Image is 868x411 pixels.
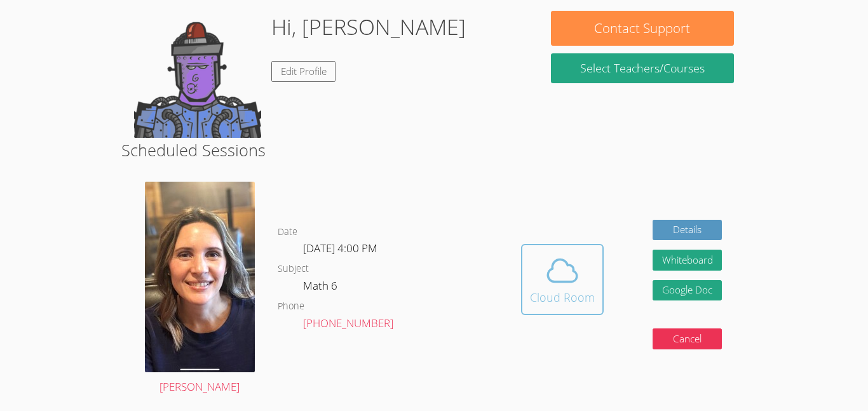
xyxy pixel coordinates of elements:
[278,261,309,277] dt: Subject
[653,220,722,241] a: Details
[653,280,722,301] a: Google Doc
[145,182,255,396] a: [PERSON_NAME]
[303,277,340,299] dd: Math 6
[521,244,604,315] button: Cloud Room
[653,250,722,271] button: Whiteboard
[145,182,255,372] img: airtutors.jpg
[303,316,393,330] a: [PHONE_NUMBER]
[134,11,261,138] img: default.png
[551,11,734,46] button: Contact Support
[653,328,722,349] button: Cancel
[278,299,304,314] dt: Phone
[271,61,336,82] a: Edit Profile
[278,224,297,240] dt: Date
[530,288,595,306] div: Cloud Room
[271,11,466,43] h1: Hi, [PERSON_NAME]
[551,53,734,83] a: Select Teachers/Courses
[121,138,747,162] h2: Scheduled Sessions
[303,241,377,255] span: [DATE] 4:00 PM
